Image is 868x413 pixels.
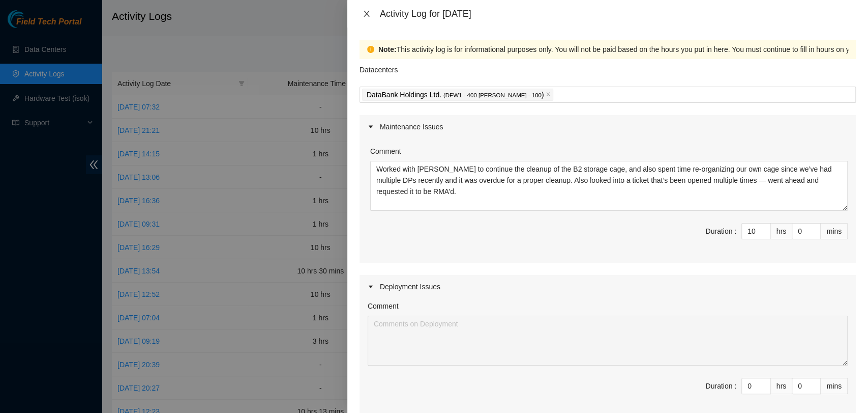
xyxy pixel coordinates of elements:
span: exclamation-circle [367,46,374,53]
strong: Note: [378,44,397,55]
span: ( DFW1 - 400 [PERSON_NAME] - 100 [443,92,542,98]
div: Maintenance Issues [360,115,856,139]
span: caret-right [368,124,374,130]
div: Duration : [705,380,736,392]
p: Datacenters [360,59,398,75]
div: mins [821,223,848,239]
textarea: Comment [368,316,848,366]
div: Deployment Issues [360,275,856,298]
div: hrs [771,223,792,239]
textarea: Comment [370,161,848,211]
div: Duration : [705,226,736,237]
button: Close [360,9,374,19]
p: DataBank Holdings Ltd. ) [367,89,544,101]
label: Comment [370,146,401,157]
div: Activity Log for [DATE] [380,8,856,19]
label: Comment [368,300,399,312]
span: close [363,10,371,18]
div: hrs [771,378,792,394]
span: close [546,92,551,98]
div: mins [821,378,848,394]
span: caret-right [368,284,374,290]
